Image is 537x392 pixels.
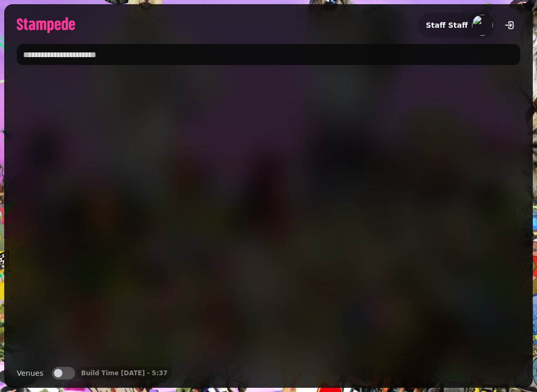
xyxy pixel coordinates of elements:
h2: Staff Staff [426,20,468,30]
p: Build Time [DATE] - 5:37 [81,369,168,377]
img: logo [17,17,75,33]
button: logout [499,15,520,36]
img: aHR0cHM6Ly93d3cuZ3JhdmF0YXIuY29tL2F2YXRhci9lOGUxYzE3MGEwZjIwZTQzMjgyNzc1OWQyODkwZTcwYz9zPTE1MCZkP... [472,15,493,36]
label: Venues [17,367,44,379]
